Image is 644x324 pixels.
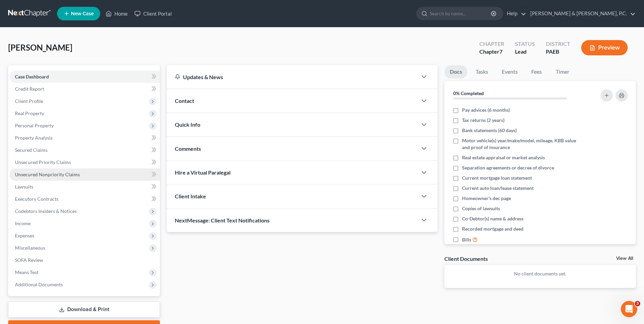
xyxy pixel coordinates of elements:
[15,172,80,177] span: Unsecured Nonpriority Claims
[10,168,160,181] a: Unsecured Nonpriority Claims
[444,65,467,78] a: Docs
[15,184,33,190] span: Lawsuits
[450,270,630,277] p: No client documents yet.
[15,86,44,92] span: Credit Report
[635,301,640,306] span: 3
[515,48,535,56] div: Lead
[546,48,570,56] div: PAEB
[462,127,517,134] span: Bank statements (60 days)
[15,159,71,165] span: Unsecured Priority Claims
[15,282,63,287] span: Additional Documents
[8,42,72,52] span: [PERSON_NAME]
[430,7,492,20] input: Search by name...
[10,181,160,193] a: Lawsuits
[15,147,48,153] span: Secured Claims
[462,236,471,243] span: Bills
[15,196,58,202] span: Executory Contracts
[550,65,575,78] a: Timer
[175,97,194,104] span: Contact
[10,144,160,156] a: Secured Claims
[175,121,200,128] span: Quick Info
[503,7,526,20] a: Help
[499,48,502,55] span: 7
[462,215,523,222] span: Co-Debtor(s) name & address
[470,65,494,78] a: Tasks
[10,156,160,168] a: Unsecured Priority Claims
[479,40,504,48] div: Chapter
[496,65,523,78] a: Events
[462,154,545,161] span: Real estate appraisal or market analysis
[462,137,582,151] span: Motor vehicle(s) year/make/model, mileage, KBB value and proof of insurance
[15,123,54,128] span: Personal Property
[546,40,570,48] div: District
[462,107,510,113] span: Pay advices (6 months)
[10,132,160,144] a: Property Analysis
[462,195,511,202] span: Homeowner's dec page
[15,110,44,116] span: Real Property
[581,40,628,55] button: Preview
[175,193,206,199] span: Client Intake
[131,7,175,20] a: Client Portal
[15,220,31,226] span: Income
[175,145,201,152] span: Comments
[453,90,484,96] strong: 0% Completed
[444,255,488,262] div: Client Documents
[462,205,500,212] span: Copies of lawsuits
[15,208,77,214] span: Codebtors Insiders & Notices
[175,217,270,223] span: NextMessage: Client Text Notifications
[10,83,160,95] a: Credit Report
[71,11,94,16] span: New Case
[15,135,53,141] span: Property Analysis
[462,175,532,181] span: Current mortgage loan statement
[15,98,43,104] span: Client Profile
[15,74,49,79] span: Case Dashboard
[462,185,534,192] span: Current auto loan/lease statement
[10,254,160,266] a: SOFA Review
[15,269,38,275] span: Means Test
[526,65,548,78] a: Fees
[102,7,131,20] a: Home
[527,7,636,20] a: [PERSON_NAME] & [PERSON_NAME], P.C.
[8,302,160,318] a: Download & Print
[462,164,554,171] span: Separation agreements or decree of divorce
[175,73,409,80] div: Updates & News
[621,301,637,317] iframe: Intercom live chat
[479,48,504,56] div: Chapter
[616,256,633,261] a: View All
[462,117,504,124] span: Tax returns (2 years)
[462,226,523,232] span: Recorded mortgage and deed
[15,233,34,238] span: Expenses
[15,245,45,251] span: Miscellaneous
[515,40,535,48] div: Status
[10,193,160,205] a: Executory Contracts
[175,169,231,176] span: Hire a Virtual Paralegal
[10,71,160,83] a: Case Dashboard
[15,257,43,263] span: SOFA Review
